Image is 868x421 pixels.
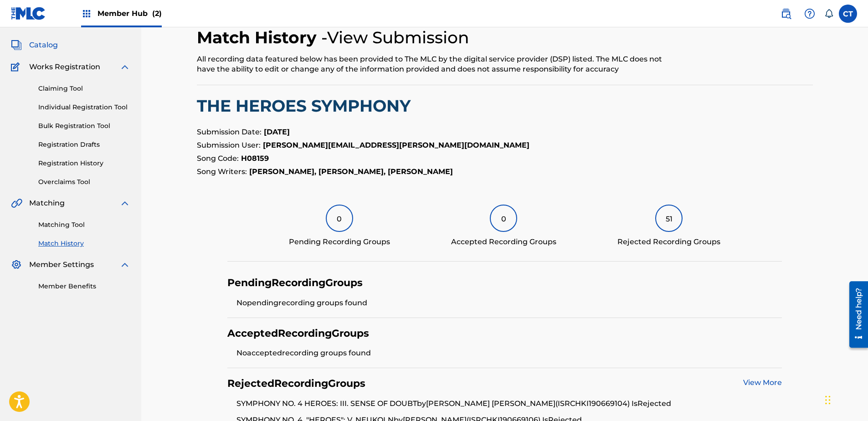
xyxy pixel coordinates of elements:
[321,27,469,48] h4: - View Submission
[29,40,58,51] span: Catalog
[38,159,130,168] a: Registration History
[236,298,782,308] li: No pending recording groups found
[38,220,130,230] a: Matching Tool
[777,5,795,23] a: Public Search
[38,84,130,93] a: Claiming Tool
[249,167,453,176] strong: [PERSON_NAME], [PERSON_NAME], [PERSON_NAME]
[264,128,290,136] strong: [DATE]
[29,259,94,270] span: Member Settings
[197,27,321,48] h2: Match History
[822,377,868,421] iframe: Chat Widget
[743,378,782,387] a: View More
[119,259,130,270] img: expand
[11,40,22,51] img: Catalog
[241,154,269,163] strong: H08159
[197,167,247,176] span: Song Writers:
[38,239,130,248] a: Match History
[38,140,130,149] a: Registration Drafts
[11,40,58,51] a: CatalogCatalog
[81,8,92,19] img: Top Rightsholders
[197,128,262,136] span: Submission Date:
[11,62,23,72] img: Works Registration
[236,348,782,359] li: No accepted recording groups found
[804,8,815,19] img: help
[197,96,813,116] h2: THE HEROES SYMPHONY
[119,62,130,72] img: expand
[152,9,162,18] span: (2)
[38,282,130,291] a: Member Benefits
[227,277,363,289] h4: Pending Recording Groups
[197,154,239,163] span: Song Code:
[11,7,46,20] img: MLC Logo
[801,5,819,23] div: Help
[119,198,130,209] img: expand
[263,141,529,149] strong: [PERSON_NAME][EMAIL_ADDRESS][PERSON_NAME][DOMAIN_NAME]
[617,236,720,247] div: Rejected Recording Groups
[11,18,66,29] a: SummarySummary
[289,236,390,247] div: Pending Recording Groups
[227,327,369,340] h4: Accepted Recording Groups
[451,236,556,247] div: Accepted Recording Groups
[655,205,683,232] div: 51
[38,103,130,112] a: Individual Registration Tool
[29,62,100,72] span: Works Registration
[825,386,831,414] div: Drag
[781,8,791,19] img: search
[29,198,65,209] span: Matching
[326,205,353,232] div: 0
[197,141,261,149] span: Submission User:
[11,198,22,209] img: Matching
[839,5,857,23] div: User Menu
[490,205,517,232] div: 0
[38,121,130,131] a: Bulk Registration Tool
[98,8,162,19] span: Member Hub
[236,398,782,415] li: SYMPHONY NO. 4 HEROES: III. SENSE OF DOUBT by [PERSON_NAME] [PERSON_NAME] (ISRC HKI190669104 ) Is...
[842,278,868,351] iframe: Resource Center
[227,377,365,390] h4: Rejected Recording Groups
[38,177,130,187] a: Overclaims Tool
[11,259,22,270] img: Member Settings
[824,9,833,18] div: Notifications
[197,54,671,74] div: All recording data featured below has been provided to The MLC by the digital service provider (D...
